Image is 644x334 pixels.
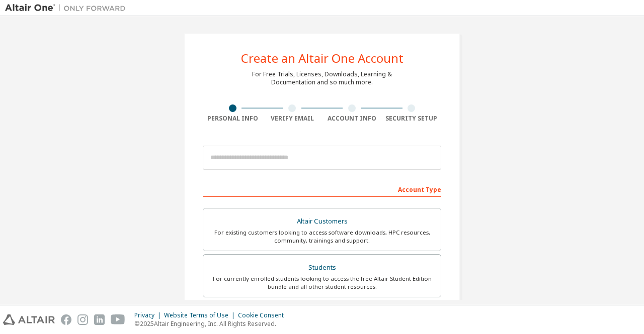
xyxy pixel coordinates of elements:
[164,311,238,319] div: Website Terms of Use
[134,319,290,328] p: © 2025 Altair Engineering, Inc. All Rights Reserved.
[61,314,71,325] img: facebook.svg
[209,214,435,229] div: Altair Customers
[252,70,392,86] div: For Free Trials, Licenses, Downloads, Learning & Documentation and so much more.
[209,261,435,275] div: Students
[203,181,441,197] div: Account Type
[241,52,404,64] div: Create an Altair One Account
[111,314,125,325] img: youtube.svg
[263,115,323,123] div: Verify Email
[77,314,88,325] img: instagram.svg
[238,311,290,319] div: Cookie Consent
[382,115,442,123] div: Security Setup
[94,314,105,325] img: linkedin.svg
[322,115,382,123] div: Account Info
[134,311,164,319] div: Privacy
[5,3,131,13] img: Altair One
[209,275,435,291] div: For currently enrolled students looking to access the free Altair Student Edition bundle and all ...
[209,229,435,245] div: For existing customers looking to access software downloads, HPC resources, community, trainings ...
[203,115,263,123] div: Personal Info
[3,314,55,325] img: altair_logo.svg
